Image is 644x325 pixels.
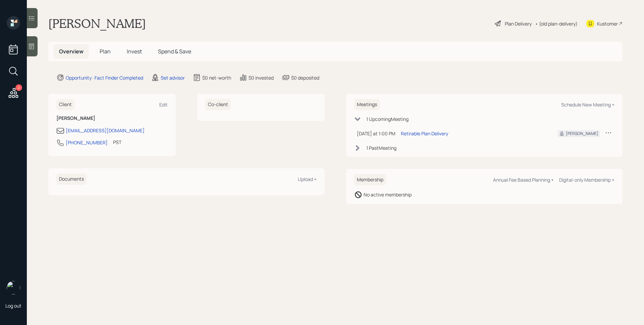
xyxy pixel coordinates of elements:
span: Invest [127,48,142,55]
div: Annual Fee Based Planning + [493,177,554,183]
div: $0 deposited [291,74,319,81]
div: 2 [15,84,22,91]
div: Upload + [298,176,317,182]
span: Spend & Save [158,48,191,55]
h6: Co-client [205,99,231,110]
div: [PERSON_NAME] [566,131,598,137]
span: Overview [59,48,84,55]
div: No active membership [364,191,412,198]
h1: [PERSON_NAME] [48,16,146,31]
div: Set advisor [161,74,185,81]
span: Plan [100,48,111,55]
h6: Documents [56,174,87,185]
div: [DATE] at 1:00 PM [357,130,395,137]
div: Schedule New Meeting + [561,101,614,108]
div: Plan Delivery [505,20,532,27]
div: Edit [159,101,168,108]
div: Opportunity · Fact Finder Completed [66,74,143,81]
div: Log out [5,303,21,309]
div: 1 Upcoming Meeting [366,115,409,123]
div: PST [113,139,121,146]
div: Kustomer [597,20,618,27]
div: 1 Past Meeting [366,144,396,151]
div: [EMAIL_ADDRESS][DOMAIN_NAME] [66,127,145,134]
div: Retirable Plan Delivery [401,130,448,137]
div: $0 invested [249,74,274,81]
img: james-distasi-headshot.png [7,281,20,294]
div: Digital-only Membership + [559,177,614,183]
div: • (old plan-delivery) [535,20,578,27]
h6: Membership [354,174,386,185]
div: $0 net-worth [202,74,231,81]
h6: Meetings [354,99,380,110]
div: [PHONE_NUMBER] [66,139,108,146]
h6: Client [56,99,74,110]
h6: [PERSON_NAME] [56,115,168,121]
